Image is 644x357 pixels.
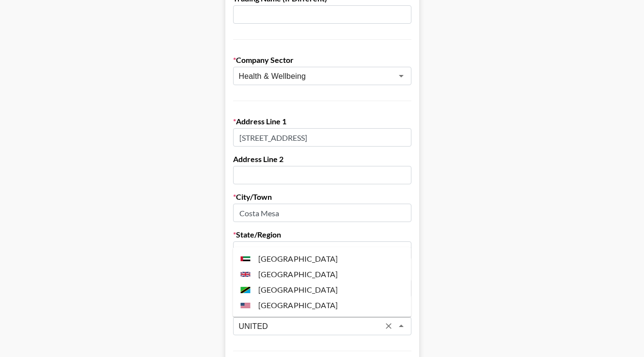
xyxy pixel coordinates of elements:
[233,251,411,267] li: [GEOGRAPHIC_DATA]
[233,282,411,297] li: [GEOGRAPHIC_DATA]
[233,154,411,164] label: Address Line 2
[394,69,408,83] button: Open
[233,230,411,239] label: State/Region
[233,55,411,65] label: Company Sector
[233,267,411,282] li: [GEOGRAPHIC_DATA]
[394,319,408,333] button: Close
[233,117,411,126] label: Address Line 1
[382,319,395,333] button: Clear
[233,297,411,313] li: [GEOGRAPHIC_DATA]
[233,192,411,202] label: City/Town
